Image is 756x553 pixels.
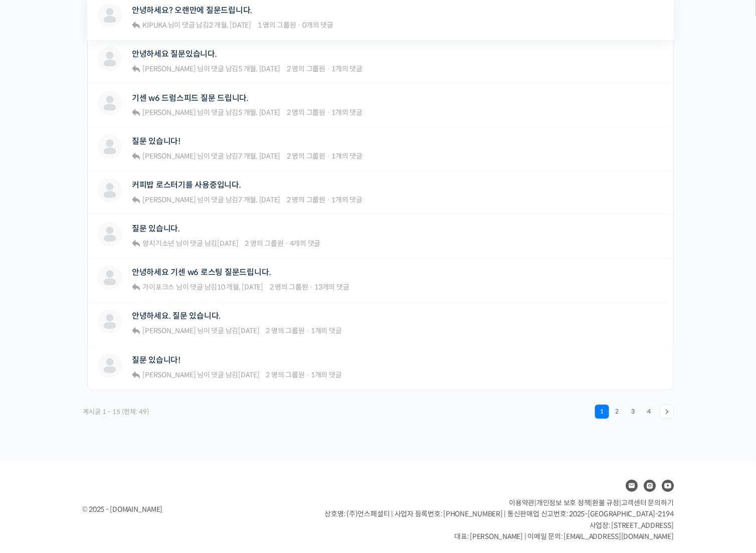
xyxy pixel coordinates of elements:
span: 님이 댓글 남김 [141,327,260,336]
a: 7 개월, [DATE] [238,196,280,205]
span: 2 명의 그룹원 [287,152,325,161]
span: · [310,283,313,292]
span: [PERSON_NAME] [143,371,196,380]
span: 대화 [92,334,104,342]
span: 2 명의 그룹원 [266,327,305,336]
span: 4개의 댓글 [290,239,321,248]
span: 1개의 댓글 [332,64,363,73]
a: [PERSON_NAME] [141,108,196,117]
span: 님이 댓글 남김 [141,196,281,205]
p: | | | 상호명: (주)언스페셜티 | 사업자 등록번호: [PHONE_NUMBER] | 통신판매업 신고번호: 2025-[GEOGRAPHIC_DATA]-2194 사업장: [ST... [325,498,674,543]
div: 게시글 1 - 15 (전체: 49) [82,405,149,420]
span: [PERSON_NAME] [143,64,196,73]
span: 2 명의 그룹원 [266,371,305,380]
a: 5 개월, [DATE] [238,64,280,73]
span: · [285,239,288,248]
a: 질문 있습니다! [132,137,180,147]
span: [PERSON_NAME] [143,196,196,205]
a: 커피밥 로스터기를 사용중입니다. [132,181,241,190]
span: KIPUKA [143,21,167,30]
span: 1 명의 그룹원 [258,21,296,30]
span: 1개의 댓글 [332,152,363,161]
span: [PERSON_NAME] [143,108,196,117]
a: 안녕하세요 질문있습니다. [132,49,217,59]
a: 가이포크스 [141,283,175,292]
a: 설정 [129,318,193,343]
a: 3 [626,405,640,419]
a: 2 [610,405,624,419]
span: 2 명의 그룹원 [287,196,325,205]
span: [PERSON_NAME] [143,327,196,336]
span: · [306,327,309,336]
span: · [327,152,330,161]
a: 질문 있습니다! [132,356,180,365]
a: [PERSON_NAME] [141,196,196,205]
a: [PERSON_NAME] [141,327,196,336]
span: 1 [595,405,609,419]
a: 안녕하세요? 오랜만에 질문드립니다. [132,6,252,15]
div: © 2025 - [DOMAIN_NAME] [82,503,300,517]
span: 2 명의 그룹원 [245,239,284,248]
span: 님이 댓글 남김 [141,371,260,380]
a: 개인정보 보호 정책 [536,499,591,508]
a: [DATE] [238,371,260,380]
span: 홈 [32,333,38,341]
a: 환불 규정 [593,499,620,508]
span: 설정 [155,333,167,341]
span: 2 명의 그룹원 [287,64,325,73]
a: [PERSON_NAME] [141,64,196,73]
a: 양치기소년 [141,239,175,248]
span: 0개의 댓글 [302,21,333,30]
span: 1개의 댓글 [311,371,342,380]
span: 2 명의 그룹원 [270,283,308,292]
span: 님이 댓글 남김 [141,21,251,30]
a: 7 개월, [DATE] [238,152,280,161]
span: 님이 댓글 남김 [141,239,239,248]
span: 가이포크스 [143,283,175,292]
span: 님이 댓글 남김 [141,152,281,161]
a: [PERSON_NAME] [141,152,196,161]
a: 질문 있습니다. [132,224,180,234]
span: 고객센터 문의하기 [621,499,674,508]
span: 님이 댓글 남김 [141,283,263,292]
span: · [327,196,330,205]
span: 님이 댓글 남김 [141,64,281,73]
span: 님이 댓글 남김 [141,108,281,117]
a: → [660,405,674,419]
span: 2 명의 그룹원 [287,108,325,117]
a: 5 개월, [DATE] [238,108,280,117]
span: · [327,64,330,73]
span: 1개의 댓글 [332,196,363,205]
a: 안녕하세요 기센 w6 로스팅 질문드립니다. [132,268,271,278]
a: KIPUKA [141,21,166,30]
span: 1개의 댓글 [311,327,342,336]
a: 대화 [66,318,129,343]
a: 10 개월, [DATE] [217,283,263,292]
span: 양치기소년 [143,239,175,248]
a: 홈 [3,318,66,343]
span: 1개의 댓글 [332,108,363,117]
span: · [306,371,309,380]
a: [DATE] [217,239,239,248]
a: 기센 w6 드럼스피드 질문 드립니다. [132,93,249,103]
span: · [298,21,301,30]
span: 13개의 댓글 [314,283,349,292]
a: 4 [642,405,656,419]
a: [PERSON_NAME] [141,371,196,380]
a: 안녕하세요. 질문 있습니다. [132,312,221,321]
span: [PERSON_NAME] [143,152,196,161]
a: [DATE] [238,327,260,336]
a: 2 개월, [DATE] [209,21,251,30]
span: · [327,108,330,117]
a: 이용약관 [509,499,534,508]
